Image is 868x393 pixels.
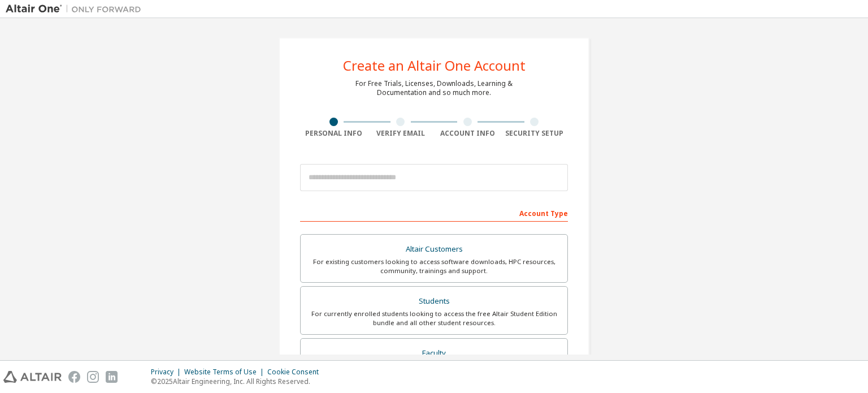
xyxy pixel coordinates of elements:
div: Personal Info [300,129,367,138]
div: For Free Trials, Licenses, Downloads, Learning & Documentation and so much more. [355,79,513,97]
img: facebook.svg [68,371,80,383]
div: Altair Customers [307,241,561,257]
div: Website Terms of Use [184,368,267,377]
div: Create an Altair One Account [343,59,526,72]
div: Privacy [151,368,184,377]
div: Cookie Consent [267,368,325,377]
div: Students [307,293,561,309]
p: © 2025 Altair Engineering, Inc. All Rights Reserved. [151,377,325,386]
img: instagram.svg [87,371,99,383]
div: Security Setup [501,129,568,138]
div: For existing customers looking to access software downloads, HPC resources, community, trainings ... [307,257,561,275]
div: Account Info [434,129,501,138]
img: Altair One [6,3,147,15]
img: linkedin.svg [106,371,118,383]
div: For currently enrolled students looking to access the free Altair Student Edition bundle and all ... [307,309,561,327]
div: Verify Email [367,129,435,138]
div: Faculty [307,346,561,361]
img: altair_logo.svg [3,371,62,383]
div: Account Type [300,204,568,222]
